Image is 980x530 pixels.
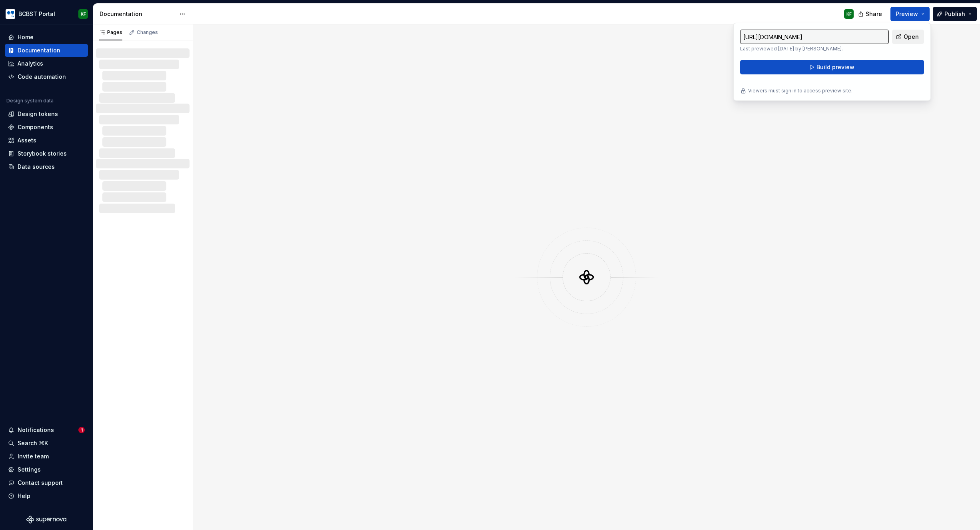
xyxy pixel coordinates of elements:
[5,134,88,147] a: Assets
[18,73,66,81] div: Code automation
[81,11,86,17] div: KF
[18,46,60,54] div: Documentation
[18,33,34,41] div: Home
[18,10,55,18] div: BCBST Portal
[846,11,852,17] div: KF
[18,452,49,460] div: Invite team
[866,10,882,18] span: Share
[99,29,122,36] div: Pages
[6,98,54,104] div: Design system data
[137,29,158,36] div: Changes
[5,490,88,502] button: Help
[896,10,918,18] span: Preview
[18,136,36,144] div: Assets
[5,31,88,44] a: Home
[18,123,53,131] div: Components
[18,479,63,487] div: Contact support
[5,476,88,489] button: Contact support
[890,7,930,21] button: Preview
[5,160,88,173] a: Data sources
[5,450,88,463] a: Invite team
[5,108,88,120] a: Design tokens
[18,110,58,118] div: Design tokens
[18,426,54,434] div: Notifications
[5,424,88,436] button: Notifications1
[740,46,889,52] p: Last previewed [DATE] by [PERSON_NAME].
[740,60,924,74] button: Build preview
[5,463,88,476] a: Settings
[816,63,854,71] span: Build preview
[854,7,887,21] button: Share
[18,60,43,68] div: Analytics
[892,30,924,44] a: Open
[18,492,30,500] div: Help
[5,147,88,160] a: Storybook stories
[2,5,91,22] button: BCBST PortalKF
[5,57,88,70] a: Analytics
[904,33,919,41] span: Open
[78,427,85,433] span: 1
[18,439,48,447] div: Search ⌘K
[26,516,66,524] svg: Supernova Logo
[18,163,55,171] div: Data sources
[5,121,88,134] a: Components
[5,70,88,83] a: Code automation
[5,437,88,450] button: Search ⌘K
[18,150,67,158] div: Storybook stories
[748,88,852,94] p: Viewers must sign in to access preview site.
[5,44,88,57] a: Documentation
[933,7,977,21] button: Publish
[100,10,175,18] div: Documentation
[18,466,41,474] div: Settings
[6,9,15,19] img: b44e7a6b-69a5-43df-ae42-963d7259159b.png
[944,10,965,18] span: Publish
